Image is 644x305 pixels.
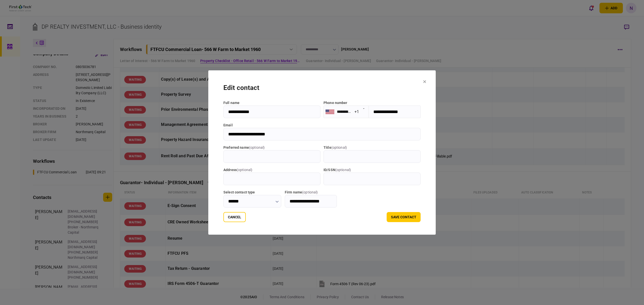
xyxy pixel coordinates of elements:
[324,101,347,105] label: Phone number
[285,195,337,208] input: firm name
[223,100,320,106] label: full name
[360,105,367,112] button: Open
[237,168,252,172] span: ( optional )
[324,167,421,173] label: ID/SSN
[324,173,421,185] input: ID/SSN
[324,150,421,163] input: title
[387,212,421,222] button: save contact
[223,150,320,163] input: Preferred name
[223,195,281,208] input: Select contact type
[335,168,351,172] span: ( optional )
[285,190,337,195] label: firm name
[223,83,421,93] div: edit contact
[223,145,320,150] label: Preferred name
[326,110,334,114] img: us
[223,128,421,140] input: email
[354,109,359,115] div: +1
[302,190,318,194] span: ( optional )
[223,212,246,222] button: Cancel
[331,145,347,149] span: ( optional )
[223,167,320,173] label: address
[249,145,265,149] span: ( optional )
[223,106,320,118] input: full name
[223,123,421,128] label: email
[223,173,320,185] input: address
[223,190,281,195] label: Select contact type
[324,145,421,150] label: title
